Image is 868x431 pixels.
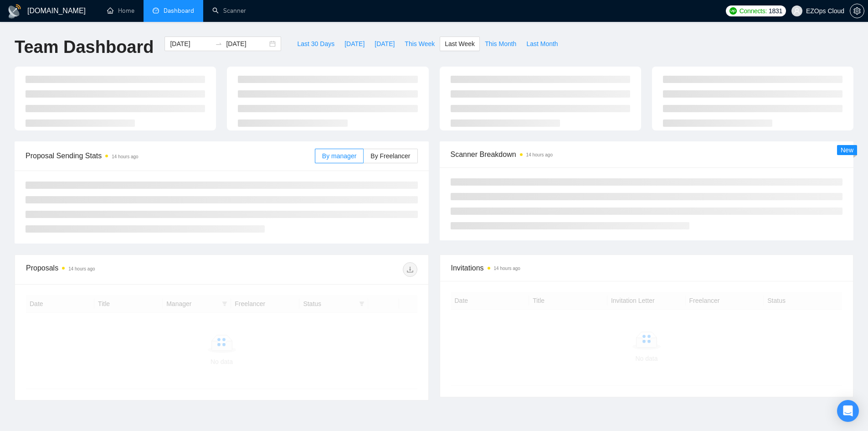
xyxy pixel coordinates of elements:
button: [DATE] [370,36,400,51]
time: 14 hours ago [68,266,95,271]
span: This Month [485,39,516,49]
a: setting [850,7,864,15]
button: This Month [480,36,521,51]
a: searchScanner [212,7,246,15]
input: Start date [170,39,211,49]
span: [DATE] [375,39,395,49]
time: 14 hours ago [112,154,138,159]
div: Open Intercom Messenger [837,400,859,422]
span: 1831 [769,6,782,16]
span: This Week [405,39,435,49]
span: user [794,8,800,14]
button: Last Month [521,36,563,51]
a: homeHome [107,7,134,15]
time: 14 hours ago [526,152,553,157]
span: By Freelancer [370,152,410,160]
span: Last 30 Days [297,39,334,49]
span: New [841,146,853,154]
span: Invitations [451,262,842,274]
span: swap-right [215,40,222,47]
span: Connects: [740,6,767,16]
span: Last Month [526,39,558,49]
span: [DATE] [344,39,365,49]
button: [DATE] [339,36,370,51]
span: to [215,40,222,47]
img: logo [7,4,22,19]
button: This Week [400,36,440,51]
span: By manager [322,152,356,160]
input: End date [226,39,267,49]
time: 14 hours ago [494,266,520,271]
span: Dashboard [164,7,194,15]
button: Last 30 Days [292,36,339,51]
span: dashboard [153,7,159,14]
span: Scanner Breakdown [451,149,843,160]
span: Last Week [445,39,475,49]
img: upwork-logo.png [729,7,737,15]
button: setting [850,4,864,18]
button: Last Week [440,36,480,51]
h1: Team Dashboard [15,36,154,58]
span: setting [850,7,864,15]
span: Proposal Sending Stats [26,150,315,161]
div: Proposals [26,262,221,277]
